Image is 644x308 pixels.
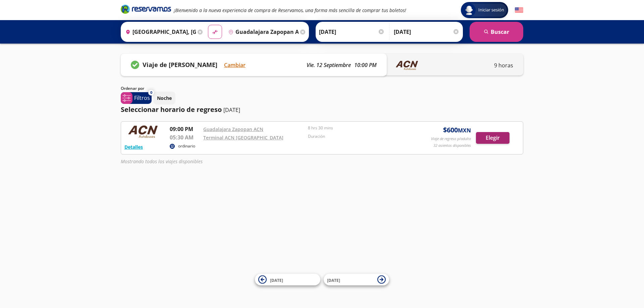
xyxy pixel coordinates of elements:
[124,143,143,150] button: Detalles
[470,22,523,42] button: Buscar
[170,125,200,133] p: 09:00 PM
[121,4,171,16] a: Brand Logo
[143,60,217,69] p: Viaje de [PERSON_NAME]
[393,60,420,70] img: LINENAME
[324,274,389,286] button: [DATE]
[476,132,509,144] button: Elegir
[433,143,471,148] p: 32 asientos disponibles
[121,4,171,14] i: Brand Logo
[458,127,471,134] small: MXN
[394,23,460,40] input: Opcional
[124,125,161,138] img: RESERVAMOS
[123,23,196,40] input: Buscar Origen
[443,125,471,135] span: $ 600
[121,158,203,165] em: Mostrando todos los viajes disponibles
[255,274,320,286] button: [DATE]
[203,126,263,132] a: Guadalajara Zapopan ACN
[174,7,406,13] em: ¡Bienvenido a la nueva experiencia de compra de Reservamos, una forma más sencilla de comprar tus...
[308,133,409,139] p: Duración
[307,61,351,69] p: vie. 12 septiembre
[327,277,340,283] span: [DATE]
[150,90,152,96] span: 0
[203,134,283,141] a: Terminal ACN [GEOGRAPHIC_DATA]
[476,7,507,13] span: Iniciar sesión
[224,61,246,69] button: Cambiar
[121,85,144,91] p: Ordenar por
[226,23,299,40] input: Buscar Destino
[157,95,172,102] p: Noche
[223,106,240,114] p: [DATE]
[354,61,377,69] p: 10:00 PM
[178,143,195,149] p: ordinario
[308,125,409,131] p: 8 hrs 30 mins
[121,105,222,115] p: Seleccionar horario de regreso
[494,61,513,69] p: 9 horas
[270,277,283,283] span: [DATE]
[134,94,150,102] p: Filtros
[319,23,385,40] input: Elegir Fecha
[170,133,200,141] p: 05:30 AM
[431,136,471,142] p: Viaje de regreso p/adulto
[153,91,175,105] button: Noche
[515,6,523,14] button: English
[121,92,152,104] button: 0Filtros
